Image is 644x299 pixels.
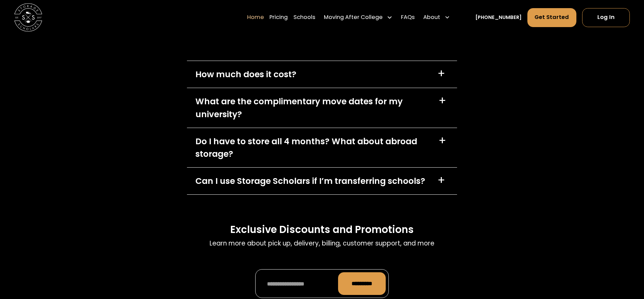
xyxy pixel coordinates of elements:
[230,223,414,236] h3: Exclusive Discounts and Promotions
[269,8,288,27] a: Pricing
[321,8,396,27] div: Moving After College
[14,3,42,31] img: Storage Scholars main logo
[437,175,445,186] div: +
[14,3,42,31] a: home
[195,95,430,121] div: What are the complimentary move dates for my university?
[475,14,522,21] a: [PHONE_NUMBER]
[255,269,389,298] form: Promo Form
[438,135,446,146] div: +
[247,8,264,27] a: Home
[421,8,453,27] div: About
[324,14,383,22] div: Moving After College
[438,95,446,106] div: +
[582,8,630,27] a: Log In
[293,8,315,27] a: Schools
[195,175,425,187] div: Can I use Storage Scholars if I’m transferring schools?
[195,68,296,81] div: How much does it cost?
[437,68,445,79] div: +
[401,8,415,27] a: FAQs
[210,239,434,248] p: Learn more about pick up, delivery, billing, customer support, and more
[423,14,440,22] div: About
[527,8,577,27] a: Get Started
[195,135,430,161] div: Do I have to store all 4 months? What about abroad storage?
